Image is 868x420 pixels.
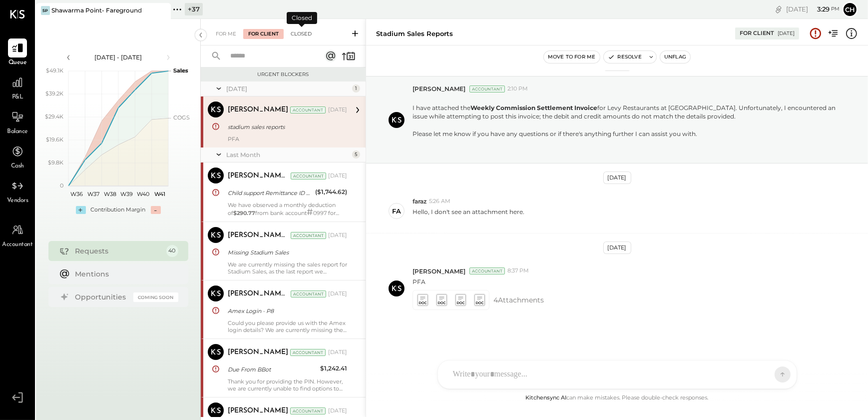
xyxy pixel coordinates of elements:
span: 8:37 PM [507,267,529,275]
div: [DATE] [328,172,347,180]
div: [DATE] [328,348,347,356]
a: Queue [0,38,34,67]
span: Accountant [2,240,33,249]
a: Accountant [0,220,34,249]
div: Accountant [290,349,326,356]
text: Sales [173,67,188,74]
div: [PERSON_NAME] [228,347,288,357]
div: Opportunities [75,292,128,302]
div: PFA [228,135,347,142]
p: I have attached the for Levy Restaurants at [GEOGRAPHIC_DATA]. Unfortunately, I encountered an is... [413,95,838,155]
text: $29.4K [45,113,63,120]
div: For Client [243,29,284,39]
div: 1 [352,84,360,92]
div: [DATE] [786,4,840,14]
div: Mentions [75,269,173,279]
p: PFA [413,277,426,286]
div: Closed [287,12,317,24]
p: We have observed a monthly deduction of from bank account 0997 for child support remittance. Howe... [228,201,347,216]
div: stadium sales reports [228,122,344,132]
div: $1,242.41 [320,363,347,373]
text: $49.1K [46,67,63,74]
div: Accountant [291,232,326,239]
div: [DATE] [603,241,631,254]
text: $39.2K [45,90,63,97]
div: Accountant [469,85,505,92]
div: Accountant [291,172,326,179]
span: Vendors [7,196,28,205]
text: 0 [60,182,63,189]
span: faraz [413,197,427,205]
a: Balance [0,107,34,136]
div: Accountant [291,290,326,297]
span: [PERSON_NAME] [413,267,465,275]
div: [PERSON_NAME] R [PERSON_NAME] [228,171,289,181]
div: Closed [286,29,317,39]
div: [DATE] [778,30,795,37]
a: Cash [0,142,34,171]
div: Could you please provide us with the Amex login details? We are currently missing the activity an... [228,319,347,333]
div: - [151,206,161,214]
span: Cash [11,162,24,171]
div: Accountant [469,267,505,274]
div: Shawarma Point- Fareground [51,6,142,14]
a: Vendors [0,176,34,205]
span: 2:10 PM [507,85,528,93]
div: For Client [740,29,774,37]
div: Due From BBot [228,364,317,374]
button: Ch [842,1,858,17]
div: Last Month [226,150,350,159]
div: Accountant [290,106,326,113]
div: Contribution Margin [91,206,146,214]
div: For Me [211,29,241,39]
span: P&L [12,93,23,102]
div: + [76,206,86,214]
text: W40 [137,190,149,197]
span: 4 Attachment s [493,290,544,310]
div: Child support Remittance ID 011281301917777 [228,188,312,198]
button: Unflag [660,51,690,63]
div: stadium sales reports [376,29,453,38]
div: Accountant [290,407,326,414]
div: + 37 [185,3,203,15]
div: Thank you for providing the PIN. However, we are currently unable to find options to download the... [228,378,347,392]
text: W36 [70,190,83,197]
button: Resolve [604,51,646,63]
div: Urgent Blockers [206,71,361,78]
div: 40 [166,245,178,257]
div: Requests [75,246,161,256]
div: copy link [774,4,784,14]
span: 5:26 AM [429,197,450,205]
div: We are currently missing the sales report for Stadium Sales, as the last report we received was o... [228,261,347,275]
text: $9.8K [48,159,63,166]
div: [DATE] [328,290,347,298]
div: Coming Soon [133,292,178,302]
text: W38 [103,190,116,197]
text: W37 [87,190,99,197]
span: # [307,206,313,217]
span: Queue [8,58,27,67]
div: [DATE] [226,84,350,93]
p: Hello, I don't see an attachment here. [413,207,524,224]
span: Balance [7,127,28,136]
div: 5 [352,150,360,158]
div: [PERSON_NAME] [228,105,288,115]
div: [DATE] - [DATE] [76,53,161,61]
div: [DATE] [328,231,347,239]
div: [PERSON_NAME] [228,406,288,416]
span: [PERSON_NAME] [413,84,465,93]
button: Move to for me [544,51,600,63]
text: W39 [120,190,133,197]
text: W41 [154,190,165,197]
strong: $290.77 [233,209,255,216]
div: [PERSON_NAME] R [PERSON_NAME] [228,289,289,299]
div: [DATE] [328,407,347,415]
div: ($1,744.62) [315,187,347,197]
div: fa [392,206,401,216]
a: P&L [0,73,34,102]
div: Missing Stadium Sales [228,247,344,257]
text: $19.6K [46,136,63,143]
div: [DATE] [328,106,347,114]
div: [PERSON_NAME] R [PERSON_NAME] [228,230,289,240]
strong: Weekly Commission Settlement Invoice [470,104,597,111]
